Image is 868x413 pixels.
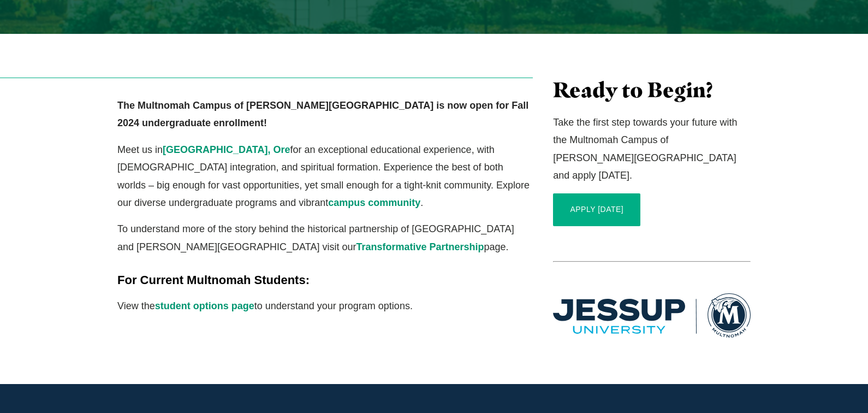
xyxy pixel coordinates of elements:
[117,220,533,256] p: To understand more of the story behind the historical partnership of [GEOGRAPHIC_DATA] and [PERSO...
[117,141,533,212] p: Meet us in for an exceptional educational experience, with [DEMOGRAPHIC_DATA] integration, and sp...
[155,300,254,311] a: student options page
[553,78,751,103] h3: Ready to Begin?
[117,297,533,315] p: View the to understand your program options.
[328,197,420,208] a: campus community
[117,272,533,288] h5: For Current Multnomah Students:
[553,293,751,338] img: Multnomah Campus of Jessup University
[117,100,528,128] strong: The Multnomah Campus of [PERSON_NAME][GEOGRAPHIC_DATA] is now open for Fall 2024 undergraduate en...
[553,193,640,226] a: APPLY [DATE]
[553,114,751,185] p: Take the first step towards your future with the Multnomah Campus of [PERSON_NAME][GEOGRAPHIC_DAT...
[356,241,484,252] a: Transformative Partnership
[163,144,290,155] a: [GEOGRAPHIC_DATA], Ore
